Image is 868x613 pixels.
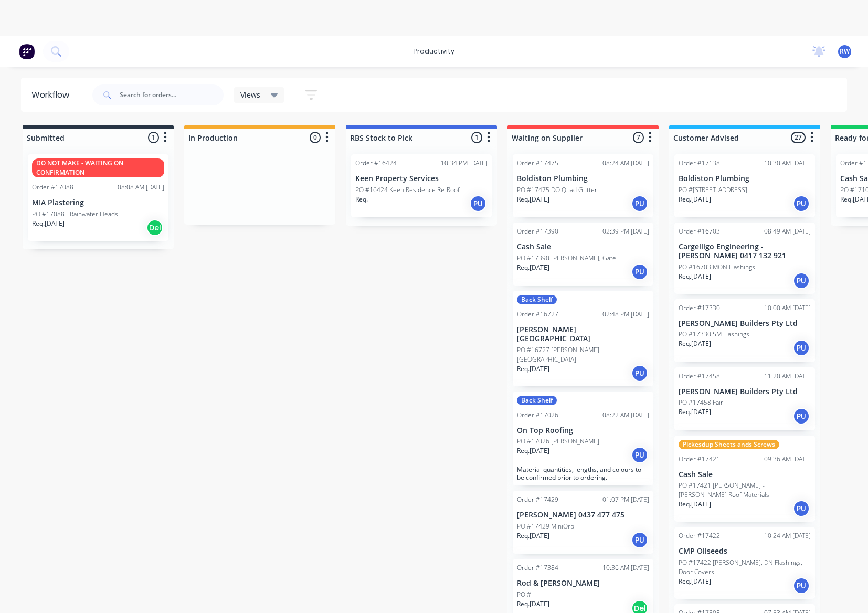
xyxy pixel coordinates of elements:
div: Order #17384 [517,563,558,573]
div: Back ShelfOrder #1672702:48 PM [DATE][PERSON_NAME][GEOGRAPHIC_DATA]PO #16727 [PERSON_NAME][GEOGRA... [513,291,653,386]
div: 02:48 PM [DATE] [602,310,649,319]
p: PO #16703 MON Flashings [679,262,755,272]
div: 02:39 PM [DATE] [602,227,649,236]
input: Search for orders... [120,84,224,105]
div: 09:36 AM [DATE] [764,455,811,464]
p: Req. [DATE] [517,195,549,204]
div: Order #1745811:20 AM [DATE][PERSON_NAME] Builders Pty LtdPO #17458 FairReq.[DATE]PU [674,367,815,430]
p: PO #17458 Fair [679,398,723,407]
div: Order #16424 [355,158,397,168]
div: Order #17429 [517,495,558,504]
p: Req. [355,195,368,204]
p: PO #17330 SM Flashings [679,330,749,339]
div: Order #17088 [32,183,73,192]
div: PU [793,577,810,594]
p: CMP Oilseeds [679,547,811,556]
div: Order #16727 [517,310,558,319]
div: 08:08 AM [DATE] [118,183,164,192]
div: DO NOT MAKE - WAITING ON CONFIRMATION [32,158,164,177]
div: PU [793,272,810,289]
p: Req. [DATE] [517,599,549,609]
div: Order #1742210:24 AM [DATE]CMP OilseedsPO #17422 [PERSON_NAME], DN Flashings, Door CoversReq.[DAT... [674,527,815,599]
p: Req. [DATE] [517,263,549,272]
p: [PERSON_NAME][GEOGRAPHIC_DATA] [517,325,649,343]
p: Cash Sale [679,470,811,479]
div: Workflow [31,89,75,101]
p: Boldiston Plumbing [679,174,811,183]
div: PU [631,195,648,212]
p: Keen Property Services [355,174,488,183]
div: PU [793,408,810,425]
p: Req. [DATE] [517,531,549,541]
div: Pickesdup Sheets ands Screws [679,440,779,449]
p: Req. [DATE] [679,272,711,281]
p: PO #17390 [PERSON_NAME], Gate [517,253,616,263]
p: [PERSON_NAME] Builders Pty Ltd [679,319,811,328]
div: DO NOT MAKE - WAITING ON CONFIRMATIONOrder #1708808:08 AM [DATE]MIA PlasteringPO #17088 - Rainwat... [28,154,168,241]
div: Order #1747508:24 AM [DATE]Boldiston PlumbingPO #17475 DO Quad GutterReq.[DATE]PU [513,154,653,217]
div: 10:34 PM [DATE] [441,158,488,168]
div: 08:24 AM [DATE] [602,158,649,168]
p: [PERSON_NAME] Builders Pty Ltd [679,387,811,396]
div: 10:30 AM [DATE] [764,158,811,168]
p: PO # [517,590,531,599]
div: PU [631,365,648,382]
div: Order #17026 [517,410,558,420]
p: On Top Roofing [517,426,649,435]
p: Req. [DATE] [679,195,711,204]
p: Material quantities, lengths, and colours to be confirmed prior to ordering. [517,466,649,481]
div: Del [146,219,163,236]
div: productivity [409,44,460,59]
div: Order #1742901:07 PM [DATE][PERSON_NAME] 0437 477 475PO #17429 MiniOrbReq.[DATE]PU [513,491,653,554]
p: PO #17429 MiniOrb [517,522,574,531]
div: 01:07 PM [DATE] [602,495,649,504]
div: 10:24 AM [DATE] [764,531,811,541]
span: RW [840,47,850,56]
div: PU [631,532,648,548]
div: Order #17458 [679,372,720,381]
div: PU [631,263,648,280]
img: Factory [19,44,35,59]
div: 11:20 AM [DATE] [764,372,811,381]
div: 08:22 AM [DATE] [602,410,649,420]
p: PO #[STREET_ADDRESS] [679,185,747,195]
p: [PERSON_NAME] 0437 477 475 [517,511,649,520]
p: PO #16424 Keen Residence Re-Roof [355,185,460,195]
div: 10:36 AM [DATE] [602,563,649,573]
div: 08:49 AM [DATE] [764,227,811,236]
span: Views [240,89,260,100]
div: Order #1642410:34 PM [DATE]Keen Property ServicesPO #16424 Keen Residence Re-RoofReq.PU [351,154,492,217]
p: Req. [DATE] [679,577,711,586]
p: PO #17475 DO Quad Gutter [517,185,597,195]
p: Req. [DATE] [517,446,549,456]
div: Order #17330 [679,303,720,313]
div: Order #17422 [679,531,720,541]
div: Order #1739002:39 PM [DATE]Cash SalePO #17390 [PERSON_NAME], GateReq.[DATE]PU [513,223,653,286]
div: Order #17390 [517,227,558,236]
div: Order #1733010:00 AM [DATE][PERSON_NAME] Builders Pty LtdPO #17330 SM FlashingsReq.[DATE]PU [674,299,815,362]
p: Cash Sale [517,242,649,251]
p: PO #17421 [PERSON_NAME] - [PERSON_NAME] Roof Materials [679,481,811,500]
div: PU [631,447,648,463]
div: Order #1670308:49 AM [DATE]Cargelligo Engineering - [PERSON_NAME] 0417 132 921PO #16703 MON Flash... [674,223,815,294]
div: PU [793,340,810,356]
p: MIA Plastering [32,198,164,207]
p: PO #17422 [PERSON_NAME], DN Flashings, Door Covers [679,558,811,577]
p: Boldiston Plumbing [517,174,649,183]
div: Order #17421 [679,455,720,464]
div: Order #1713810:30 AM [DATE]Boldiston PlumbingPO #[STREET_ADDRESS]Req.[DATE]PU [674,154,815,217]
div: Order #17138 [679,158,720,168]
p: Cargelligo Engineering - [PERSON_NAME] 0417 132 921 [679,242,811,260]
p: Req. [DATE] [679,407,711,417]
div: 10:00 AM [DATE] [764,303,811,313]
p: PO #17026 [PERSON_NAME] [517,437,599,446]
p: PO #17088 - Rainwater Heads [32,209,118,219]
div: Back Shelf [517,295,557,304]
div: PU [793,500,810,517]
div: Pickesdup Sheets ands ScrewsOrder #1742109:36 AM [DATE]Cash SalePO #17421 [PERSON_NAME] - [PERSON... [674,436,815,522]
p: Req. [DATE] [517,364,549,374]
p: Req. [DATE] [679,339,711,348]
p: Req. [DATE] [32,219,65,228]
div: PU [470,195,486,212]
div: Back Shelf [517,396,557,405]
